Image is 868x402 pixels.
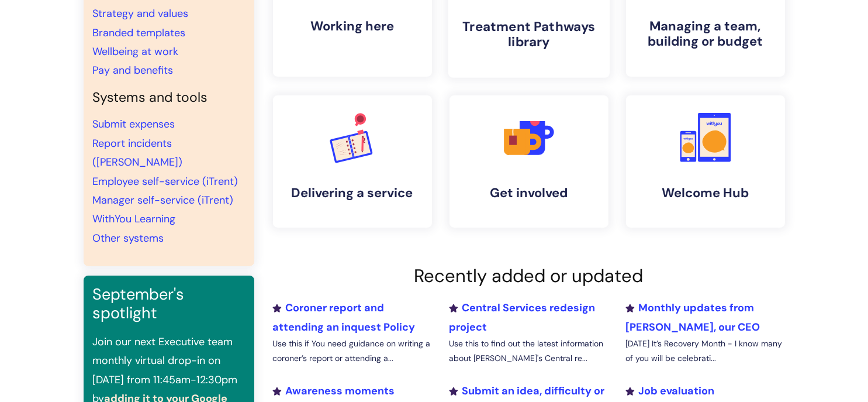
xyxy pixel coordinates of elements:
a: Branded templates [93,26,186,40]
a: Central Services redesign project [449,301,595,334]
a: Delivering a service [273,95,432,228]
a: Awareness moments [273,384,395,398]
p: [DATE] It’s Recovery Month - I know many of you will be celebrati... [625,336,784,366]
a: Other systems [93,231,164,245]
a: Wellbeing at work [93,44,179,59]
h4: Treatment Pathways library [458,19,600,50]
a: Job evaluation [625,384,714,398]
h2: Recently added or updated [273,265,785,287]
a: Welcome Hub [626,95,785,228]
a: WithYou Learning [93,212,176,226]
a: Employee self-service (iTrent) [93,174,238,188]
h4: Systems and tools [93,90,245,106]
a: Manager self-service (iTrent) [93,193,234,207]
h4: Managing a team, building or budget [635,19,776,50]
a: Get involved [449,95,608,228]
h4: Delivering a service [282,185,423,201]
h4: Welcome Hub [635,185,776,201]
p: Use this to find out the latest information about [PERSON_NAME]'s Central re... [449,336,608,366]
h4: Get involved [459,185,599,201]
h4: Working here [282,19,423,34]
a: Submit expenses [93,117,175,131]
a: Report incidents ([PERSON_NAME]) [93,136,183,169]
a: Coroner report and attending an inquest Policy [273,301,416,334]
a: Monthly updates from [PERSON_NAME], our CEO [625,301,760,334]
a: Strategy and values [93,6,189,20]
p: Use this if You need guidance on writing a coroner’s report or attending a... [273,336,432,366]
h3: September's spotlight [93,285,245,323]
a: Pay and benefits [93,63,174,77]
